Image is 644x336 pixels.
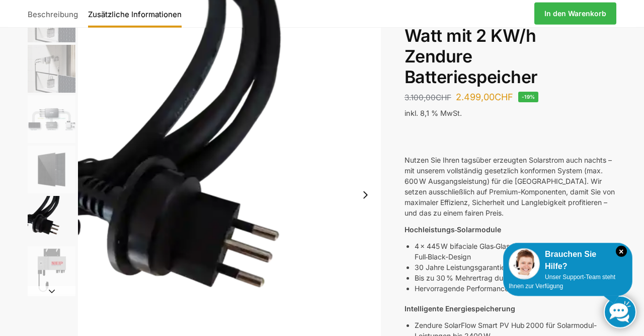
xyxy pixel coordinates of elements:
img: Customer service [509,248,540,280]
div: Anschlusskabel-3meter_schweizer-stecker [216,314,428,334]
div: Brauchen Sie Hilfe? [509,248,627,273]
span: Unser Support-Team steht Ihnen zur Verfügung [509,274,615,290]
i: Schließen [616,246,627,257]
